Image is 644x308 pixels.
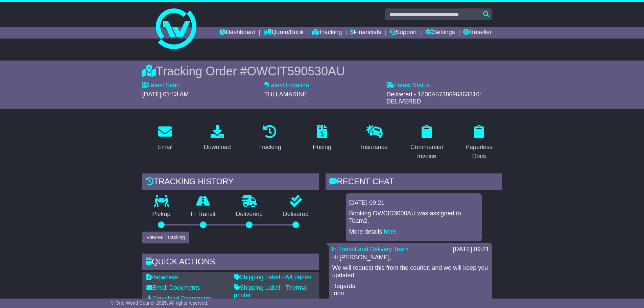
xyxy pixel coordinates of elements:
[332,283,488,297] p: Regards, Irinn
[146,284,200,291] a: Email Documents
[264,27,304,39] a: Quote/Book
[389,27,417,39] a: Support
[153,122,177,154] a: Email
[111,300,209,306] span: © One World Courier 2025. All rights reserved.
[142,91,189,98] span: [DATE] 01:53 AM
[157,143,172,152] div: Email
[142,211,181,218] p: Pickup
[349,210,478,224] p: Booking OWCID3000AU was assigned to Team2.
[386,91,481,105] span: Delivered - 1Z30A5738696363316: DELIVERED
[142,82,180,89] label: Latest Scan
[234,274,312,281] a: Shipping Label - A4 printer
[456,122,502,163] a: Paperless Docs
[361,143,388,152] div: Insurance
[404,122,450,163] a: Commercial Invoice
[146,295,212,302] a: Download Documents
[146,274,178,281] a: Paperless
[350,27,381,39] a: Financials
[349,228,478,236] p: More details: .
[142,64,502,78] div: Tracking Order #
[357,122,392,154] a: Insurance
[332,264,488,279] p: We will request this from the courier, and we will keep you updated.
[142,232,189,243] button: View Full Tracking
[142,173,319,192] div: Tracking history
[308,122,336,154] a: Pricing
[258,143,281,152] div: Tracking
[386,82,430,89] label: Latest Status
[463,27,492,39] a: Reseller
[332,246,409,253] a: In Transit and Delivery Team
[326,173,502,192] div: RECENT CHAT
[349,199,479,207] div: [DATE] 09:21
[384,228,396,235] a: here
[312,27,342,39] a: Tracking
[204,143,231,152] div: Download
[254,122,285,154] a: Tracking
[461,143,498,161] div: Paperless Docs
[264,82,309,89] label: Latest Location
[199,122,235,154] a: Download
[219,27,256,39] a: Dashboard
[264,91,307,98] span: TULLAMARINE
[425,27,455,39] a: Settings
[142,254,319,272] div: Quick Actions
[234,284,308,299] a: Shipping Label - Thermal printer
[247,64,345,78] span: OWCIT590530AU
[313,143,331,152] div: Pricing
[408,143,445,161] div: Commercial Invoice
[181,211,226,218] p: In Transit
[273,211,319,218] p: Delivered
[453,246,489,253] div: [DATE] 09:21
[332,254,488,261] p: Hi [PERSON_NAME],
[226,211,273,218] p: Delivering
